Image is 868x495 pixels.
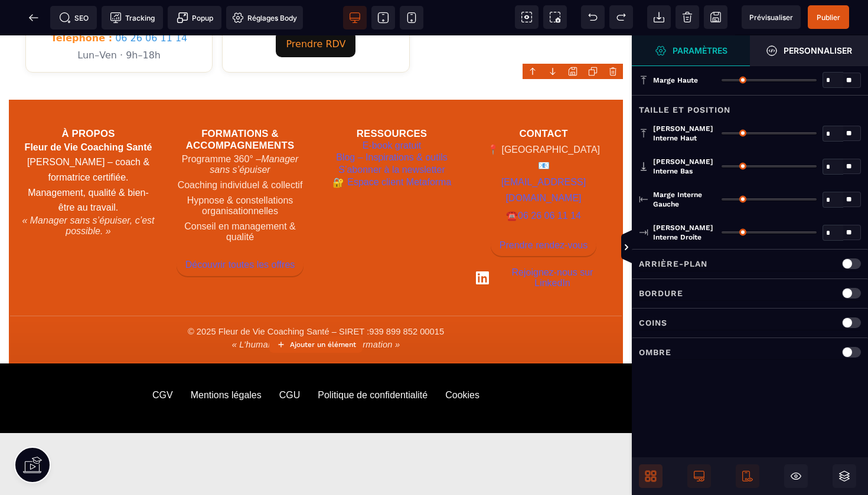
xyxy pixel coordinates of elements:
[515,5,539,29] span: Voir les composants
[494,232,611,253] span: Rejoignez-nous sur LinkedIn
[639,345,671,359] p: Ombre
[653,223,716,242] span: [PERSON_NAME] interne droite
[704,5,727,29] span: Enregistrer
[191,355,262,365] div: Mentions légales
[833,464,856,488] span: Ouvrir les calques
[742,5,801,29] span: Aperçu
[25,107,152,117] strong: Fleur de Vie Coaching Santé
[177,12,213,24] span: Popup
[9,64,623,329] footer: Pied de page
[609,5,633,29] span: Rétablir
[324,93,459,104] h3: Ressources
[332,141,452,154] a: Espace client Metaforma
[324,104,459,153] nav: Liens ressources
[653,157,716,176] span: [PERSON_NAME] interne bas
[808,5,849,29] span: Enregistrer le contenu
[177,219,303,241] a: Découvrir toutes les offres
[338,129,445,141] a: S’abonner à la newsletter
[632,230,644,265] span: Afficher les vues
[476,232,611,253] a: Rejoignez-nous sur LinkedIn
[210,119,298,139] em: Manager sans s’épuiser
[639,464,663,488] span: Ouvrir les blocs
[152,355,173,365] div: CGV
[543,5,567,29] span: Capture d'écran
[172,116,308,142] li: Programme 360° –
[21,291,611,301] p: © 2025 Fleur de Vie Coaching Santé – SIRET :
[687,464,711,488] span: Afficher le desktop
[369,291,444,301] span: 939 899 852 00015
[363,104,422,117] a: E-book gratuit
[22,6,45,29] span: Retour
[676,5,699,29] span: Nettoyage
[647,5,671,29] span: Importer
[736,464,759,488] span: Afficher le mobile
[59,12,89,24] span: SEO
[318,355,428,365] div: Politique de confidentialité
[639,257,707,271] p: Arrière-plan
[653,76,698,85] span: Marge haute
[749,13,793,22] span: Prévisualiser
[476,138,611,172] a: [EMAIL_ADDRESS][DOMAIN_NAME]
[35,12,203,28] p: Lun–Ven · 9h–18h
[371,6,395,29] span: Voir tablette
[784,464,808,488] span: Masquer le bloc
[50,6,97,29] span: Métadata SEO
[639,286,683,300] p: Bordure
[21,93,156,104] h3: À propos
[817,13,840,22] span: Publier
[336,116,448,129] a: Blog – Inspirations & outils
[226,6,303,29] span: Favicon
[279,355,301,365] div: CGU
[21,180,156,201] p: « Manager sans s’épuiser, c’est possible. »
[518,172,581,189] a: 06 26 06 11 14
[168,6,221,29] span: Créer une alerte modale
[9,280,623,328] div: Informations
[102,6,163,29] span: Code de suivi
[172,142,308,158] li: Coaching individuel & collectif
[581,5,605,29] span: Défaire
[172,158,308,183] li: Hypnose & constellations organisationnelles
[784,46,852,55] strong: Personnaliser
[269,336,363,353] button: Ajouter un élément
[232,12,297,24] span: Réglages Body
[476,93,611,104] h3: Contact
[21,304,611,314] p: « L’humain au cœur de la transformation »
[290,340,356,349] strong: Ajouter un élément
[172,183,308,209] li: Conseil en management & qualité
[445,355,479,365] div: Cookies
[110,12,155,24] span: Tracking
[673,46,727,55] strong: Paramètres
[653,124,716,143] span: [PERSON_NAME] interne haut
[491,199,596,221] a: Prendre rendez-vous
[632,35,750,66] span: Ouvrir le gestionnaire de styles
[21,104,156,180] p: [PERSON_NAME] – coach & formatrice certifiée. Management, qualité & bien-être au travail.
[172,93,308,116] h3: Formations & accompagnements
[750,35,868,66] span: Ouvrir le gestionnaire de styles
[632,95,868,117] div: Taille et position
[343,6,367,29] span: Voir bureau
[476,106,611,189] address: 📍 [GEOGRAPHIC_DATA] 📧 ☎️
[400,6,423,29] span: Voir mobile
[653,190,716,209] span: Marge interne gauche
[639,316,667,330] p: Coins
